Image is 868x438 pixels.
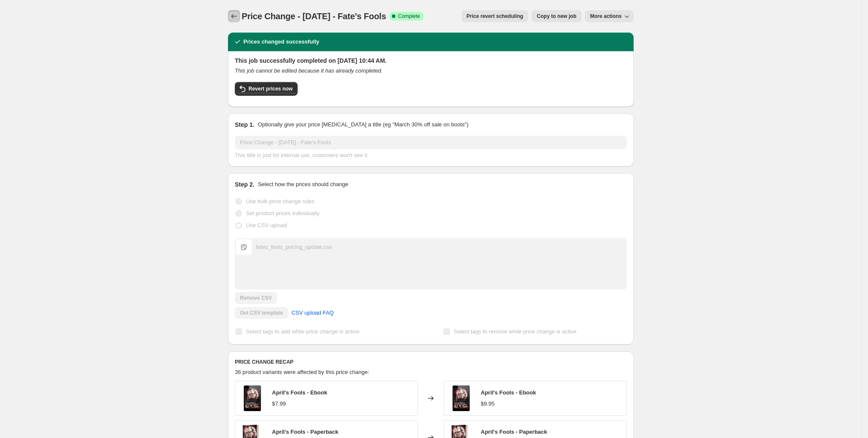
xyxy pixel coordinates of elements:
span: Select tags to add while price change is active [246,328,359,335]
span: Use CSV upload [246,222,287,228]
div: fates_fools_pricing_update.csv [256,243,332,251]
span: Price Change - [DATE] - Fate's Fools [242,12,386,21]
h2: Step 1. [235,120,254,129]
i: This job cannot be edited because it has already completed. [235,67,383,74]
span: April's Fools - Paperback [272,429,339,435]
button: Price revert scheduling [462,10,529,22]
img: FF08-EbookDevice_80fc7c9d-a055-49a0-b49b-9ef8d886980d_80x.png [240,385,265,411]
p: Optionally give your price [MEDICAL_DATA] a title (eg "March 30% off sale on boots") [258,120,468,129]
button: More actions [585,10,634,22]
span: CSV upload FAQ [292,309,334,317]
span: April's Fools - Paperback [481,429,547,435]
span: Copy to new job [537,13,576,20]
div: $7.99 [272,400,286,408]
span: Use bulk price change rules [246,198,314,204]
span: April's Fools - Ebook [481,389,536,396]
button: Price change jobs [228,10,240,22]
span: 36 product variants were affected by this price change: [235,369,369,375]
span: April's Fools - Ebook [272,389,327,396]
img: FF08-EbookDevice_80fc7c9d-a055-49a0-b49b-9ef8d886980d_80x.png [448,385,474,411]
span: Set product prices individually [246,210,319,216]
h6: PRICE CHANGE RECAP [235,359,627,365]
span: This title is just for internal use, customers won't see it [235,152,367,158]
button: Revert prices now [235,82,298,96]
span: Complete [398,13,420,20]
h2: This job successfully completed on [DATE] 10:44 AM. [235,56,627,65]
span: Revert prices now [248,85,292,92]
div: $9.95 [481,400,495,408]
button: Copy to new job [532,10,582,22]
a: CSV upload FAQ [286,306,339,320]
span: Price revert scheduling [467,13,523,20]
h2: Step 2. [235,180,254,189]
span: Select tags to remove while price change is active [454,328,577,335]
h2: Prices changed successfully [243,38,319,46]
input: 30% off holiday sale [235,136,627,149]
span: More actions [590,13,622,20]
p: Select how the prices should change [258,180,348,189]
